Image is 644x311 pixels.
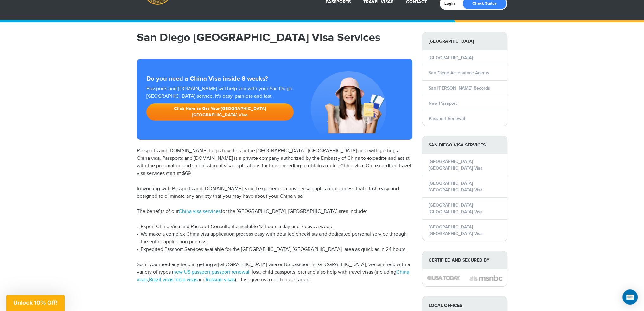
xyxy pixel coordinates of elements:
[146,75,403,83] strong: Do you need a China Visa inside 8 weeks?
[149,277,173,283] a: Brazil visas
[622,289,638,305] div: Open Intercom Messenger
[6,295,65,311] div: Unlock 10% Off!
[212,269,249,275] a: passport renewal
[137,32,412,43] h1: San Diego [GEOGRAPHIC_DATA] Visa Services
[469,274,502,282] img: image description
[173,269,210,275] a: new US passport
[422,251,507,269] strong: Certified and Secured by
[137,261,412,284] p: So, if you need any help in getting a [GEOGRAPHIC_DATA] visa or US passport in [GEOGRAPHIC_DATA],...
[427,276,460,280] img: image description
[444,1,459,6] a: Login
[137,231,412,246] li: We make a complex China visa application process easy with detailed checklists and dedicated pers...
[422,136,507,154] strong: San Diego Visa Services
[429,55,473,60] a: [GEOGRAPHIC_DATA]
[429,116,465,121] a: Passport Renewal
[206,277,235,283] a: Russian visas
[429,159,483,171] a: [GEOGRAPHIC_DATA] [GEOGRAPHIC_DATA] Visa
[429,85,490,91] a: San [PERSON_NAME] Records
[137,185,412,200] p: In working with Passports and [DOMAIN_NAME], you'll experience a travel visa application process ...
[429,70,489,76] a: San Diego Acceptance Agents
[179,208,221,215] a: China visa services
[429,202,483,215] a: [GEOGRAPHIC_DATA] [GEOGRAPHIC_DATA] Visa
[137,269,409,283] a: China visas
[429,181,483,193] a: [GEOGRAPHIC_DATA] [GEOGRAPHIC_DATA] Visa
[146,103,294,121] a: Click Here to Get Your [GEOGRAPHIC_DATA] [GEOGRAPHIC_DATA] Visa
[422,32,507,50] strong: [GEOGRAPHIC_DATA]
[137,147,412,177] p: Passports and [DOMAIN_NAME] helps travelers in the [GEOGRAPHIC_DATA], [GEOGRAPHIC_DATA] area with...
[13,299,58,306] span: Unlock 10% Off!
[175,277,197,283] a: India visas
[429,101,457,106] a: New Passport
[429,224,483,236] a: [GEOGRAPHIC_DATA] [GEOGRAPHIC_DATA] Visa
[137,223,412,231] li: Expert China Visa and Passport Consultants available 12 hours a day and 7 days a week.
[137,208,412,215] p: The benefits of our for the [GEOGRAPHIC_DATA], [GEOGRAPHIC_DATA] area include:
[137,246,412,253] li: Expedited Passport Services available for the [GEOGRAPHIC_DATA], [GEOGRAPHIC_DATA] area as quick ...
[144,85,296,124] div: Passports and [DOMAIN_NAME] will help you with your San Diego [GEOGRAPHIC_DATA] service. It's eas...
